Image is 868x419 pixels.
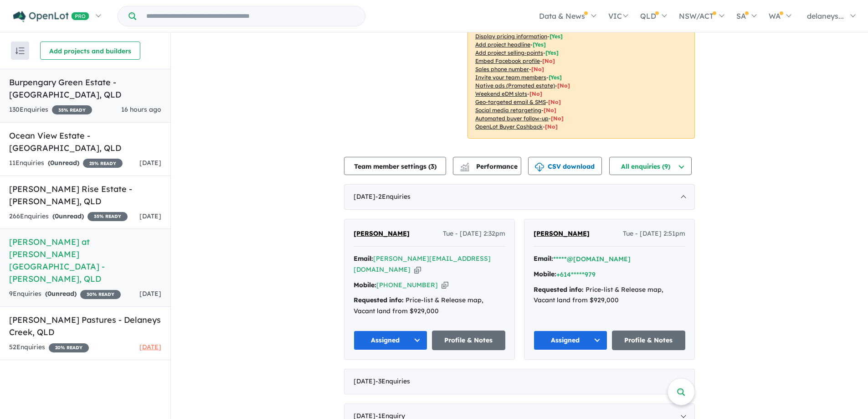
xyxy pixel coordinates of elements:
div: [DATE] [344,369,695,394]
img: sort.svg [15,47,25,54]
h5: [PERSON_NAME] Rise Estate - [PERSON_NAME] , QLD [9,183,161,207]
u: Sales phone number [475,66,529,72]
span: [PERSON_NAME] [354,229,410,238]
button: Assigned [534,331,607,350]
button: CSV download [528,157,602,175]
span: 16 hours ago [121,105,161,114]
button: Add projects and builders [40,41,140,60]
div: Price-list & Release map, Vacant land from $929,000 [354,295,505,317]
strong: Mobile: [354,281,376,289]
span: [PERSON_NAME] [534,229,590,238]
u: Display pricing information [475,33,547,40]
strong: Requested info: [534,285,584,294]
u: Social media retargeting [475,107,541,114]
span: [ Yes ] [550,33,563,40]
h5: [PERSON_NAME] Pastures - Delaneys Creek , QLD [9,314,161,338]
u: Add project headline [475,41,530,48]
u: OpenLot Buyer Cashback [475,123,543,130]
span: [No] [548,98,561,105]
div: 130 Enquir ies [9,104,92,115]
span: [No] [551,115,564,122]
a: [PERSON_NAME][EMAIL_ADDRESS][DOMAIN_NAME] [354,254,491,274]
span: [DATE] [139,290,161,298]
button: Performance [453,157,521,175]
u: Add project selling-points [475,49,543,56]
strong: Email: [354,254,373,263]
span: 0 [50,159,54,167]
a: [PERSON_NAME] [354,228,410,239]
span: [No] [545,123,558,130]
h5: Ocean View Estate - [GEOGRAPHIC_DATA] , QLD [9,129,161,154]
div: 9 Enquir ies [9,289,121,300]
button: Assigned [354,331,427,350]
button: Copy [414,265,421,274]
span: [ No ] [531,66,544,72]
span: Tue - [DATE] 2:32pm [443,228,505,239]
span: 35 % READY [52,105,92,114]
input: Try estate name, suburb, builder or developer [138,6,363,26]
h5: [PERSON_NAME] at [PERSON_NAME][GEOGRAPHIC_DATA] - [PERSON_NAME] , QLD [9,236,161,285]
strong: ( unread) [45,290,77,298]
span: [ No ] [542,57,555,64]
span: [No] [544,107,556,114]
div: 266 Enquir ies [9,211,128,222]
span: 0 [47,290,51,298]
span: [DATE] [139,343,161,351]
a: [PHONE_NUMBER] [376,281,438,289]
img: line-chart.svg [461,163,469,168]
strong: ( unread) [52,212,84,220]
img: bar-chart.svg [460,166,469,171]
div: 11 Enquir ies [9,158,123,169]
span: - 3 Enquir ies [375,377,410,385]
u: Automated buyer follow-up [475,115,549,122]
span: [No] [557,82,570,89]
img: Openlot PRO Logo White [13,11,89,22]
button: Copy [442,280,448,290]
span: - 2 Enquir ies [375,192,411,201]
u: Invite your team members [475,74,546,81]
h5: Burpengary Green Estate - [GEOGRAPHIC_DATA] , QLD [9,76,161,101]
strong: ( unread) [48,159,79,167]
span: [No] [529,90,542,97]
span: delaneys... [807,11,844,21]
div: [DATE] [344,184,695,210]
button: Team member settings (3) [344,157,446,175]
span: 25 % READY [83,159,123,168]
u: Geo-targeted email & SMS [475,98,546,105]
span: 0 [55,212,59,220]
u: Native ads (Promoted estate) [475,82,555,89]
u: Embed Facebook profile [475,57,540,64]
button: All enquiries (9) [609,157,692,175]
a: Profile & Notes [432,331,506,350]
span: [ Yes ] [549,74,562,81]
strong: Email: [534,254,553,263]
span: 3 [431,162,434,171]
a: Profile & Notes [612,331,686,350]
span: 35 % READY [87,212,128,221]
div: 52 Enquir ies [9,342,89,353]
u: Weekend eDM slots [475,90,527,97]
span: Performance [462,162,518,171]
a: [PERSON_NAME] [534,228,590,239]
span: [DATE] [139,212,161,220]
span: 30 % READY [80,290,121,299]
div: Price-list & Release map, Vacant land from $929,000 [534,285,685,306]
span: [ Yes ] [545,49,559,56]
strong: Mobile: [534,270,556,278]
span: Tue - [DATE] 2:51pm [623,228,685,239]
strong: Requested info: [354,296,404,304]
span: 20 % READY [49,343,89,352]
span: [DATE] [139,159,161,167]
img: download icon [535,163,544,172]
span: [ Yes ] [533,41,546,48]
